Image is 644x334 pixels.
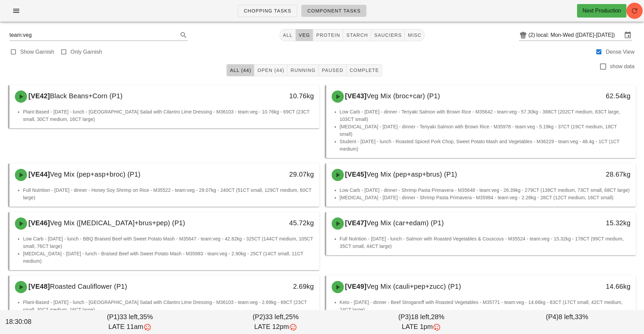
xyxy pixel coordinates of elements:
[610,63,635,70] label: show data
[71,49,102,55] label: Only Garnish
[58,322,201,332] div: LATE 11am
[374,32,402,38] span: sauciers
[23,235,314,250] li: Low Carb - [DATE] - lunch - BBQ Braised Beef with Sweet Potato Mash - M35647 - team:veg - 42.82kg...
[371,29,405,41] button: sauciers
[296,29,313,41] button: veg
[340,186,631,194] li: Low Carb - [DATE] - dinner - Shrimp Pasta Primavera - M35648 - team:veg - 26.39kg - 279CT (138CT ...
[340,299,631,313] li: Keto - [DATE] - dinner - Beef Stroganoff with Roasted Vegetables - M35771 - team:veg - 14.66kg - ...
[226,64,254,76] button: All (44)
[343,29,371,41] button: starch
[562,169,630,180] div: 28.67kg
[4,315,57,328] div: 18:30:08
[340,235,631,250] li: Full Nutrition - [DATE] - lunch - Salmon with Roasted Vegetables & Couscous - M35524 - team:veg -...
[366,283,461,290] span: Veg Mix (cauli+pep+zucc) (P1)
[528,32,536,38] div: (2)
[50,92,123,100] span: Black Beans+Corn (P1)
[407,32,421,38] span: misc
[283,32,293,38] span: All
[50,171,141,178] span: Veg Mix (pep+asp+broc) (P1)
[265,313,285,320] span: 33 left,
[350,322,493,332] div: LATE 1pm
[23,299,314,313] li: Plant-Based - [DATE] - lunch - [GEOGRAPHIC_DATA] Salad with Cilantro Lime Dressing - M36103 - tea...
[340,194,631,201] li: [MEDICAL_DATA] - [DATE] - dinner - Shrimp Pasta Primavera - M35984 - team:veg - 2.28kg - 28CT (12...
[349,311,494,333] div: (P3) 28%
[340,123,631,138] li: [MEDICAL_DATA] - [DATE] - dinner - Teriyaki Salmon with Brown Rice - M35978 - team:veg - 5.19kg -...
[606,49,635,55] label: Dense View
[316,32,340,38] span: protein
[346,32,368,38] span: starch
[203,311,349,333] div: (P2) 25%
[411,313,431,320] span: 18 left,
[290,68,315,73] span: Running
[243,8,291,14] span: Chopping Tasks
[349,68,379,73] span: Complete
[287,64,318,76] button: Running
[340,138,631,153] li: Student - [DATE] - lunch - Roasted Spiced Pork Chop, Sweet Potato Mash and Vegetables - M36229 - ...
[562,91,630,101] div: 62.54kg
[204,322,347,332] div: LATE 12pm
[313,29,343,41] button: protein
[50,283,127,290] span: Roasted Cauliflower (P1)
[57,311,203,333] div: (P1) 35%
[20,49,54,55] label: Show Garnish
[494,311,640,333] div: (P4) 33%
[27,171,50,178] span: [VE44]
[119,313,139,320] span: 33 left,
[27,283,50,290] span: [VE48]
[245,217,314,228] div: 45.72kg
[23,108,314,123] li: Plant-Based - [DATE] - lunch - [GEOGRAPHIC_DATA] Salad with Cilantro Lime Dressing - M36103 - tea...
[344,171,367,178] span: [VE45]
[301,5,366,17] a: Component Tasks
[257,68,284,73] span: Open (44)
[230,68,251,73] span: All (44)
[299,32,310,38] span: veg
[340,108,631,123] li: Low Carb - [DATE] - dinner - Teriyaki Salmon with Brown Rice - M35642 - team:veg - 57.30kg - 388C...
[321,68,343,73] span: Paused
[27,219,50,227] span: [VE46]
[245,169,314,180] div: 29.07kg
[562,281,630,292] div: 14.66kg
[238,5,297,17] a: Chopping Tasks
[245,91,314,101] div: 10.76kg
[405,29,424,41] button: misc
[366,92,440,100] span: Veg Mix (broc+car) (P1)
[344,219,367,227] span: [VE47]
[245,281,314,292] div: 2.69kg
[50,219,185,227] span: Veg Mix ([MEDICAL_DATA]+brus+pep) (P1)
[366,171,457,178] span: Veg Mix (pep+asp+brus) (P1)
[23,250,314,265] li: [MEDICAL_DATA] - [DATE] - lunch - Braised Beef with Sweet Potato Mash - M35983 - team:veg - 2.90k...
[366,219,444,227] span: Veg Mix (car+edam) (P1)
[582,7,621,15] div: Next Production
[562,217,630,228] div: 15.32kg
[347,64,382,76] button: Complete
[319,64,347,76] button: Paused
[27,92,50,100] span: [VE42]
[280,29,296,41] button: All
[254,64,287,76] button: Open (44)
[344,92,367,100] span: [VE43]
[558,313,575,320] span: 8 left,
[307,8,361,14] span: Component Tasks
[23,186,314,201] li: Full Nutrition - [DATE] - dinner - Honey Soy Shrimp on Rice - M35522 - team:veg - 29.07kg - 240CT...
[344,283,367,290] span: [VE49]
